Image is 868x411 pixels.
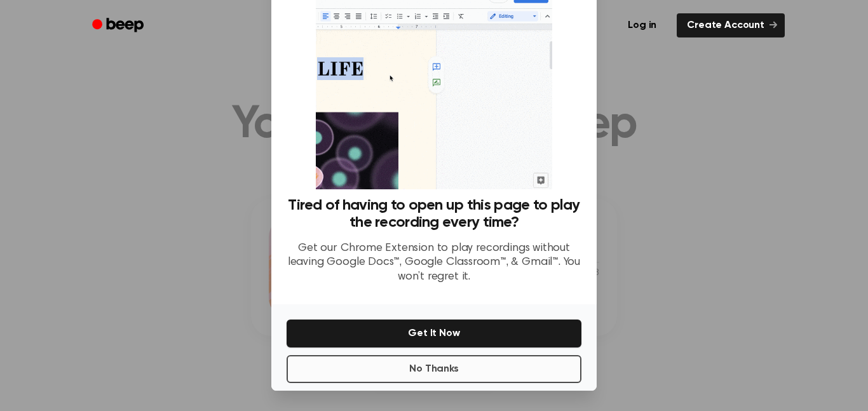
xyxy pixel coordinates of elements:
a: Beep [83,13,155,38]
p: Get our Chrome Extension to play recordings without leaving Google Docs™, Google Classroom™, & Gm... [287,241,581,285]
h3: Tired of having to open up this page to play the recording every time? [287,197,581,231]
a: Log in [615,11,669,40]
a: Create Account [677,13,785,37]
button: No Thanks [287,355,581,383]
button: Get It Now [287,320,581,347]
